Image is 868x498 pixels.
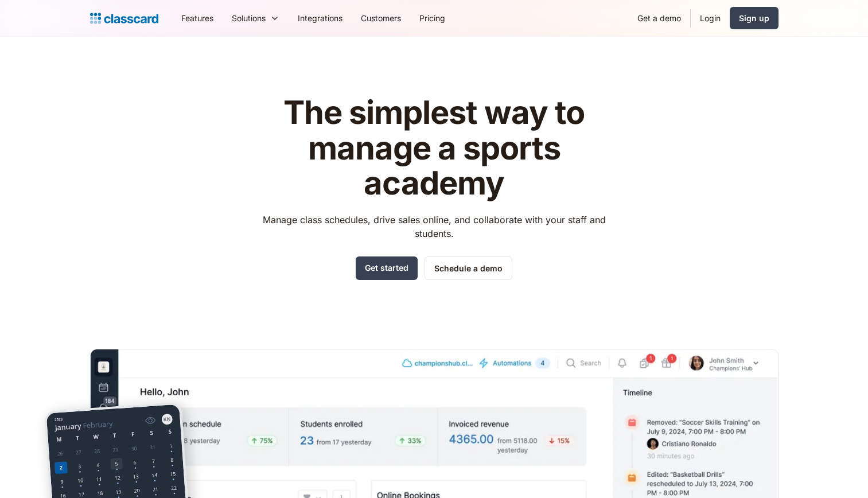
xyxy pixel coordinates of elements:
[691,5,730,31] a: Login
[352,5,410,31] a: Customers
[356,256,418,280] a: Get started
[289,5,352,31] a: Integrations
[252,213,616,240] p: Manage class schedules, drive sales online, and collaborate with your staff and students.
[172,5,223,31] a: Features
[252,95,616,201] h1: The simplest way to manage a sports academy
[90,10,158,26] a: Logo
[425,256,512,280] a: Schedule a demo
[410,5,454,31] a: Pricing
[232,12,266,24] div: Solutions
[628,5,690,31] a: Get a demo
[730,7,779,29] a: Sign up
[739,12,769,24] div: Sign up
